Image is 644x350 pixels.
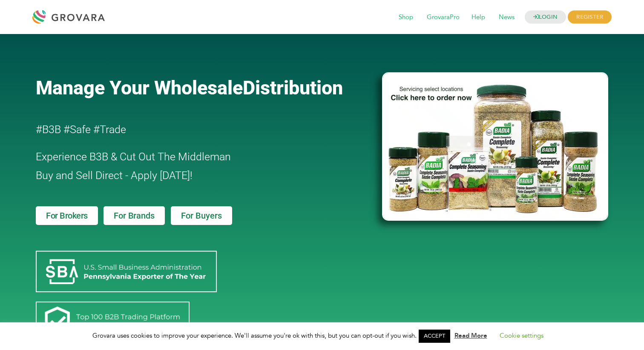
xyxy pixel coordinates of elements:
[36,169,193,182] span: Buy and Sell Direct - Apply [DATE]!
[466,13,491,22] a: Help
[419,330,450,343] a: ACCEPT
[103,206,164,225] a: For Brands
[500,331,543,340] a: Cookie settings
[243,77,343,99] span: Distribution
[393,9,419,26] span: Shop
[493,9,520,26] span: News
[36,151,231,163] span: Experience B3B & Cut Out The Middleman
[92,331,552,340] span: Grovara uses cookies to improve your experience. We'll assume you're ok with this, but you can op...
[181,211,222,220] span: For Buyers
[493,13,520,22] a: News
[393,13,419,22] a: Shop
[454,331,487,340] a: Read More
[171,206,232,225] a: For Buyers
[525,11,566,24] a: LOGIN
[421,9,466,26] span: GrovaraPro
[421,13,466,22] a: GrovaraPro
[36,120,333,139] h2: #B3B #Safe #Trade
[46,211,88,220] span: For Brokers
[114,211,154,220] span: For Brands
[36,77,368,99] a: Manage Your WholesaleDistribution
[466,9,491,26] span: Help
[36,206,98,225] a: For Brokers
[568,11,612,24] span: REGISTER
[36,77,243,99] span: Manage Your Wholesale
